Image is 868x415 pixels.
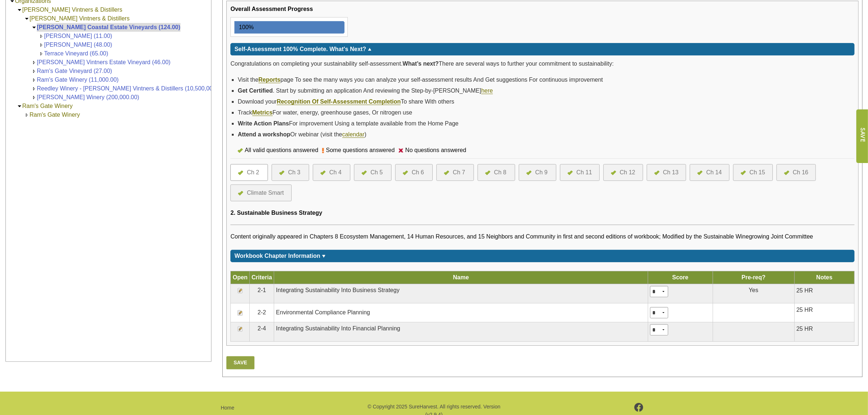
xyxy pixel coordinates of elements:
td: Environmental Compliance Planning [274,303,648,322]
a: Reports [258,77,280,83]
img: footer-facebook.png [634,403,643,412]
img: icon-all-questions-answered.png [697,171,702,175]
div: Ch 4 [329,168,342,177]
a: Ch 16 [784,168,809,177]
img: Collapse O'Neill Vintners & Distillers [24,16,30,22]
span: Workbook Chapter Information [234,253,320,259]
a: Climate Smart [238,189,284,197]
span: Self-Assessment 100% Complete. What's Next? [234,46,366,52]
a: [PERSON_NAME] (11.00) [44,33,112,39]
span: 2. Sustainable Business Strategy [230,210,322,216]
img: icon-all-questions-answered.png [444,171,449,175]
a: Ch 5 [362,168,384,177]
strong: Attend a workshop [238,131,290,137]
div: Ch 13 [663,168,679,177]
img: icon-all-questions-answered.png [485,171,490,175]
td: Integrating Sustainability Into Financial Planning [274,322,648,342]
div: Ch 12 [620,168,635,177]
li: Visit the page To see the many ways you can analyze your self-assessment results And Get suggesti... [238,74,855,85]
img: icon-all-questions-answered.png [741,171,746,175]
a: Save [226,356,254,369]
a: [PERSON_NAME] (48.00) [44,42,112,48]
td: 2-2 [250,303,274,322]
th: Open [231,271,250,284]
p: 25 HR [797,324,852,334]
img: Collapse O'Neill Vintners & Distillers [17,7,22,13]
a: Metrics [252,109,273,116]
img: sort_arrow_up.gif [368,48,371,51]
a: Home [221,405,234,411]
strong: Write Action Plans [238,120,289,127]
a: here [481,88,493,94]
a: [PERSON_NAME] Vintners & Distillers [22,7,122,13]
img: icon-all-questions-answered.png [403,171,408,175]
img: icon-all-questions-answered.png [320,171,326,175]
div: No questions answered [404,146,470,155]
a: calendar [342,131,365,138]
img: icon-all-questions-answered.png [568,171,573,175]
td: Integrating Sustainability Into Business Strategy [274,284,648,303]
div: Ch 15 [750,168,765,177]
a: [PERSON_NAME] Winery (200,000.00) [37,94,139,100]
li: Track For water, energy, greenhouse gases, Or nitrogen use [238,107,855,118]
p: 25 HR [797,286,852,295]
a: Ram's Gate Winery (11,000.00) [37,77,118,83]
a: Ch 15 [741,168,765,177]
li: For improvement Using a template available from the Home Page [238,118,855,129]
img: icon-no-questions-answered.png [398,148,404,152]
div: Click for more or less content [230,250,855,262]
a: Recognition Of Self-Assessment Completion [277,98,401,105]
a: Ch 11 [568,168,592,177]
a: Ram's Gate Vineyard (27.00) [37,68,112,74]
strong: Recognition Of Self-Assessment Completion [277,98,401,105]
img: icon-all-questions-answered.png [362,171,367,175]
th: Criteria [250,271,274,284]
th: Notes [794,271,854,284]
a: Ram's Gate Winery [30,112,80,118]
a: Ch 6 [403,168,425,177]
span: Content originally appeared in Chapters 8 Ecosystem Management, 14 Human Resources, and 15 Neighb... [230,233,813,240]
div: Ch 6 [412,168,424,177]
li: . Start by submitting an application And reviewing the Step-by-[PERSON_NAME] [238,85,855,96]
img: icon-all-questions-answered.png [654,171,659,175]
div: Ch 5 [370,168,383,177]
img: sort_arrow_down.gif [322,255,326,257]
div: Ch 14 [706,168,722,177]
a: Ch 9 [526,168,549,177]
a: Terrace Vineyard (65.00) [44,50,108,57]
div: Ch 7 [453,168,465,177]
strong: What’s next? [402,61,439,67]
img: Collapse O'Neill Coastal Estate Vineyards (124.00) [31,25,37,30]
img: Collapse Ram's Gate Winery [17,104,22,109]
img: icon-all-questions-answered.png [784,171,789,175]
th: Pre-req? [713,271,794,284]
div: Ch 8 [494,168,506,177]
p: 25 HR [797,305,852,315]
strong: Get Certified [238,88,273,94]
div: Ch 11 [576,168,592,177]
img: icon-all-questions-answered.png [238,148,243,153]
div: Ch 16 [793,168,809,177]
a: [PERSON_NAME] Coastal Estate Vineyards (124.00) [37,24,180,30]
img: icon-all-questions-answered.png [238,171,243,175]
div: Ch 9 [535,168,548,177]
td: Yes [713,284,794,303]
a: Ch 12 [611,168,635,177]
input: Submit [856,109,868,163]
a: Ch 4 [320,168,343,177]
div: Overall Assessment Progress [230,5,313,13]
div: Climate Smart [247,189,284,197]
td: 2-1 [250,284,274,303]
div: All valid questions answered [243,146,322,155]
p: Congratulations on completing your sustainability self-assessment. There are several ways to furt... [230,59,855,69]
img: icon-all-questions-answered.png [611,171,616,175]
a: Ch 3 [279,168,301,177]
a: Ram's Gate Winery [22,103,73,109]
img: icon-all-questions-answered.png [526,171,532,175]
div: Some questions answered [324,146,398,155]
a: [PERSON_NAME] Vintners Estate Vineyard (46.00) [37,59,171,65]
img: icon-all-questions-answered.png [238,191,243,195]
a: Ch 14 [697,168,722,177]
li: Download your To share With others [238,96,855,107]
div: Ch 3 [288,168,300,177]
